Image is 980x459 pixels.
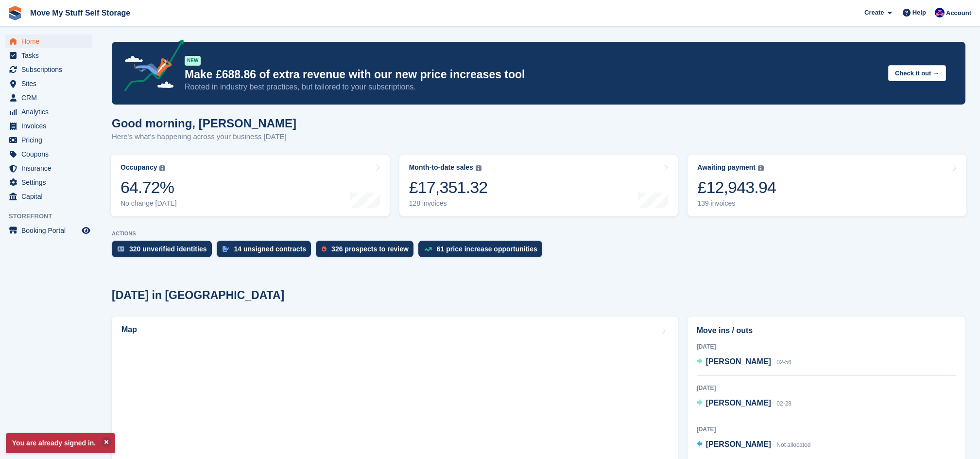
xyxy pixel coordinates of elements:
a: menu [5,224,92,237]
p: Make £688.86 of extra revenue with our new price increases tool [185,68,880,82]
img: stora-icon-8386f47178a22dfd0bd8f6a31ec36ba5ce8667c1dd55bd0f319d3a0aa187defe.svg [8,6,22,20]
span: Create [864,8,884,18]
p: ACTIONS [112,230,965,237]
a: menu [5,161,92,175]
span: Home [21,35,80,48]
a: menu [5,77,92,90]
div: NEW [185,56,201,66]
div: [DATE] [697,342,956,351]
div: Awaiting payment [697,163,756,172]
span: [PERSON_NAME] [706,357,771,366]
span: Account [946,8,971,18]
div: Month-to-date sales [409,163,473,172]
span: 02-56 [776,359,791,366]
a: [PERSON_NAME] 02-56 [697,356,791,369]
a: Move My Stuff Self Storage [26,5,134,21]
a: menu [5,176,92,189]
p: Rooted in industry best practices, but tailored to your subscriptions. [185,82,880,92]
div: 320 unverified identities [129,245,207,253]
div: £17,351.32 [409,177,488,197]
img: price_increase_opportunities-93ffe204e8149a01c8c9dc8f82e8f89637d9d84a8eef4429ea346261dce0b2c0.svg [424,247,432,251]
button: Check it out → [888,65,946,81]
div: £12,943.94 [697,177,776,197]
a: menu [5,49,92,62]
h1: Good morning, [PERSON_NAME] [112,117,296,130]
span: [PERSON_NAME] [706,399,771,407]
img: verify_identity-adf6edd0f0f0b5bbfe63781bf79b02c33cf7c696d77639b501bdc392416b5a36.svg [118,246,124,252]
div: No change [DATE] [120,199,177,208]
a: menu [5,35,92,48]
a: 326 prospects to review [316,241,418,262]
span: Settings [21,176,80,189]
div: 14 unsigned contracts [234,245,307,253]
a: [PERSON_NAME] Not allocated [697,439,811,451]
a: menu [5,147,92,161]
a: 320 unverified identities [112,241,217,262]
span: Subscriptions [21,63,80,76]
div: 326 prospects to review [331,245,409,253]
a: menu [5,133,92,147]
p: You are already signed in. [6,433,115,453]
span: Analytics [21,105,80,119]
a: Awaiting payment £12,943.94 139 invoices [688,155,966,216]
span: Capital [21,190,80,203]
img: contract_signature_icon-13c848040528278c33f63329250d36e43548de30e8caae1d1a13099fd9432cc5.svg [223,246,229,252]
span: Invoices [21,119,80,133]
a: Preview store [80,225,92,236]
span: Booking Portal [21,224,80,237]
img: icon-info-grey-7440780725fd019a000dd9b08b2336e03edf1995a4989e88bcd33f0948082b44.svg [758,165,764,171]
span: Help [912,8,926,18]
span: Insurance [21,161,80,175]
a: [PERSON_NAME] 02-28 [697,397,791,410]
span: 02-28 [776,400,791,407]
div: 128 invoices [409,199,488,208]
img: prospect-51fa495bee0391a8d652442698ab0144808aea92771e9ea1ae160a38d050c398.svg [322,246,327,252]
span: Coupons [21,147,80,161]
a: Occupancy 64.72% No change [DATE] [111,155,390,216]
a: 14 unsigned contracts [217,241,316,262]
div: 139 invoices [697,199,776,208]
a: menu [5,190,92,203]
a: menu [5,105,92,119]
div: [DATE] [697,425,956,434]
span: CRM [21,91,80,105]
a: Month-to-date sales £17,351.32 128 invoices [399,155,678,216]
img: Jade Whetnall [935,8,945,18]
a: menu [5,119,92,133]
span: [PERSON_NAME] [706,440,771,448]
div: Occupancy [120,163,157,172]
img: icon-info-grey-7440780725fd019a000dd9b08b2336e03edf1995a4989e88bcd33f0948082b44.svg [159,165,165,171]
span: Tasks [21,49,80,62]
div: 61 price increase opportunities [437,245,537,253]
a: menu [5,91,92,105]
span: Storefront [9,212,97,221]
span: Not allocated [776,441,810,448]
img: icon-info-grey-7440780725fd019a000dd9b08b2336e03edf1995a4989e88bcd33f0948082b44.svg [476,165,481,171]
span: Pricing [21,133,80,147]
img: price-adjustments-announcement-icon-8257ccfd72463d97f412b2fc003d46551f7dbcb40ab6d574587a9cd5c0d94... [116,39,184,95]
span: Sites [21,77,80,90]
a: menu [5,63,92,76]
div: [DATE] [697,384,956,392]
div: 64.72% [120,177,177,197]
a: 61 price increase opportunities [418,241,547,262]
h2: Map [121,325,137,334]
h2: Move ins / outs [697,325,956,336]
h2: [DATE] in [GEOGRAPHIC_DATA] [112,289,284,302]
p: Here's what's happening across your business [DATE] [112,131,296,142]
